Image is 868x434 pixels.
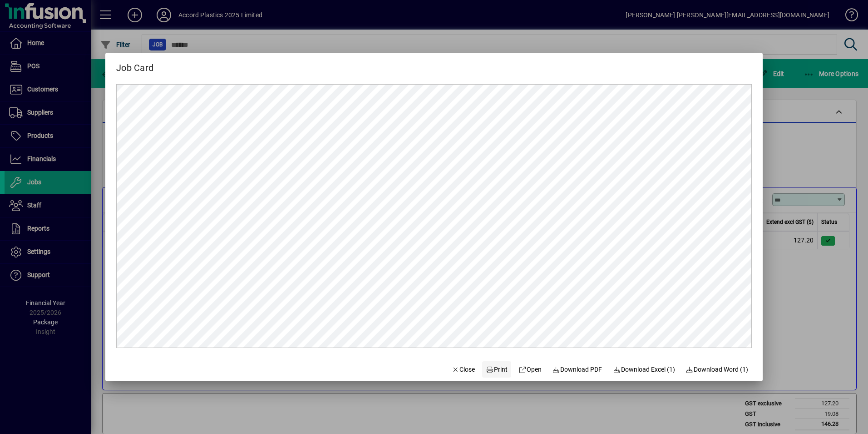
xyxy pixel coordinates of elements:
button: Download Excel (1) [609,361,679,378]
span: Open [518,365,542,374]
span: Download Word (1) [686,365,749,374]
span: Print [486,365,508,374]
button: Print [482,361,511,378]
a: Download PDF [549,361,606,378]
span: Close [452,365,475,374]
button: Close [448,361,479,378]
button: Download Word (1) [682,361,752,378]
a: Open [515,361,545,378]
h2: Job Card [105,53,164,75]
span: Download Excel (1) [613,365,675,374]
span: Download PDF [552,365,602,374]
